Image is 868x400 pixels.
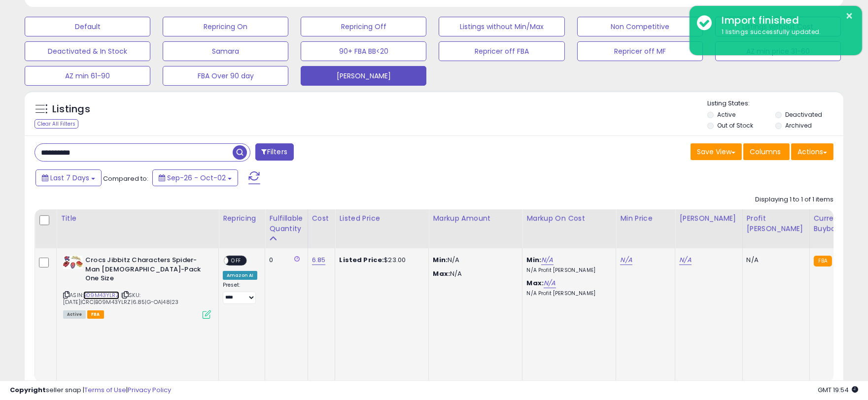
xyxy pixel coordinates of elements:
div: Markup on Cost [526,213,612,224]
div: Clear All Filters [35,119,78,129]
button: Listings without Min/Max [439,17,564,36]
div: N/A [747,256,802,265]
button: Repricer off FBA [439,41,564,61]
a: N/A [620,255,632,265]
a: Terms of Use [84,385,126,395]
div: seller snap | | [10,386,171,395]
span: FBA [87,310,104,319]
div: Title [61,213,214,224]
strong: Max: [433,269,450,278]
b: Min: [526,255,541,265]
div: Listed Price [339,213,424,224]
strong: Min: [433,255,448,265]
button: Deactivated & In Stock [25,41,150,61]
b: Max: [526,278,544,288]
button: Non Competitive [577,17,703,36]
button: Actions [791,143,833,160]
div: Preset: [223,282,257,304]
span: 2025-10-10 19:54 GMT [818,385,858,395]
a: N/A [544,278,556,288]
label: Archived [785,121,812,130]
span: Sep-26 - Oct-02 [167,173,226,183]
div: Displaying 1 to 1 of 1 items [755,195,833,204]
button: Samara [163,41,288,61]
button: FBA Over 90 day [163,66,288,86]
div: Fulfillable Quantity [269,213,303,234]
p: N/A Profit [PERSON_NAME] [526,290,608,297]
span: | SKU: [DATE]|CRC|B09M43YLRZ|6.85|G-OA|48|23 [63,291,178,306]
strong: Copyright [10,385,46,395]
div: Repricing [223,213,261,224]
p: N/A [433,269,515,278]
a: B09M43YLRZ [83,291,119,300]
p: Listing States: [707,99,843,108]
span: All listings currently available for purchase on Amazon [63,310,86,319]
a: Privacy Policy [128,385,171,395]
b: Listed Price: [339,255,384,265]
div: Import finished [714,13,855,28]
button: [PERSON_NAME] [301,66,426,86]
button: Default [25,17,150,36]
label: Out of Stock [717,121,753,130]
a: N/A [541,255,553,265]
button: × [846,10,854,22]
div: Current Buybox Price [814,213,865,234]
b: Crocs Jibbitz Characters Spider-Man [DEMOGRAPHIC_DATA]-Pack One Size [85,256,205,286]
div: ASIN: [63,256,211,318]
button: Repricer off MF [577,41,703,61]
h5: Listings [52,102,90,116]
div: Min Price [620,213,671,224]
span: OFF [228,257,244,265]
a: N/A [679,255,691,265]
button: 90+ FBA BB<20 [301,41,426,61]
button: AZ min 61-90 [25,66,150,86]
label: Active [717,110,735,119]
button: Repricing On [163,17,288,36]
button: Repricing Off [301,17,426,36]
span: Columns [750,147,781,157]
div: [PERSON_NAME] [679,213,738,224]
div: Amazon AI [223,271,257,280]
div: Markup Amount [433,213,518,224]
div: 0 [269,256,300,265]
a: 6.85 [312,255,326,265]
span: Compared to: [103,174,148,183]
button: Sep-26 - Oct-02 [152,169,238,186]
label: Deactivated [785,110,822,119]
button: Save View [691,143,742,160]
th: The percentage added to the cost of goods (COGS) that forms the calculator for Min & Max prices. [522,209,616,248]
img: 416-quZsdKL._SL40_.jpg [63,256,83,269]
button: Columns [743,143,790,160]
span: Last 7 Days [50,173,89,183]
div: Cost [312,213,331,224]
div: Profit [PERSON_NAME] [747,213,805,234]
button: Filters [255,143,294,161]
p: N/A [433,256,515,265]
small: FBA [814,256,832,267]
div: $23.00 [339,256,421,265]
div: 1 listings successfully updated. [714,28,855,37]
button: Last 7 Days [35,169,102,186]
p: N/A Profit [PERSON_NAME] [526,267,608,274]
